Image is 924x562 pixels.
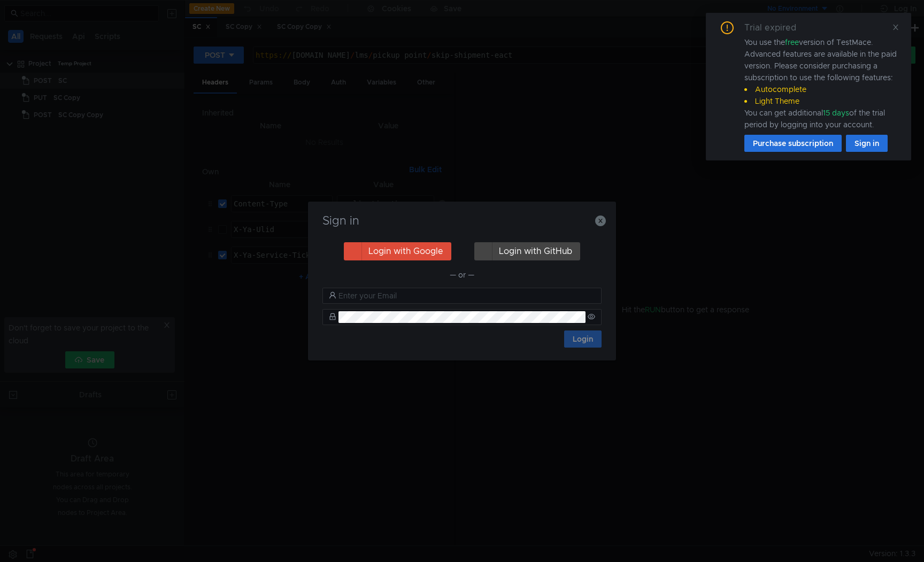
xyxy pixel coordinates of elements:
[321,214,603,227] h3: Sign in
[322,268,602,281] div: — or —
[744,107,898,130] div: You can get additional of the trial period by logging into your account.
[785,37,799,47] span: free
[744,83,898,95] li: Autocomplete
[744,36,898,130] div: You use the version of TestMace. Advanced features are available in the paid version. Please cons...
[744,135,842,152] button: Purchase subscription
[744,21,809,34] div: Trial expired
[344,242,451,260] button: Login with Google
[474,242,580,260] button: Login with GitHub
[846,135,888,152] button: Sign in
[338,290,595,302] input: Enter your Email
[744,95,898,107] li: Light Theme
[823,108,849,118] span: 15 days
